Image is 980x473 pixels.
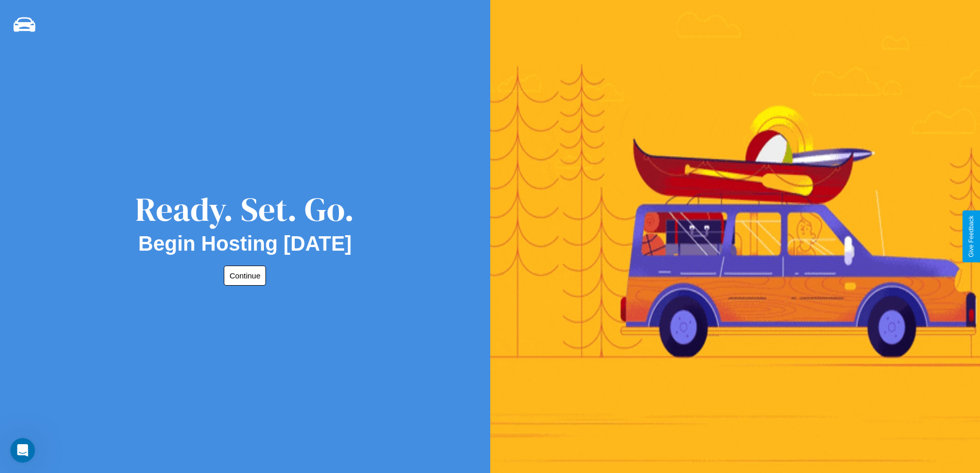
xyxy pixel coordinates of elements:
h2: Begin Hosting [DATE] [138,232,352,255]
button: Continue [224,266,266,286]
iframe: Intercom live chat [10,438,35,463]
div: Ready. Set. Go. [135,186,354,232]
div: Give Feedback [968,216,975,257]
